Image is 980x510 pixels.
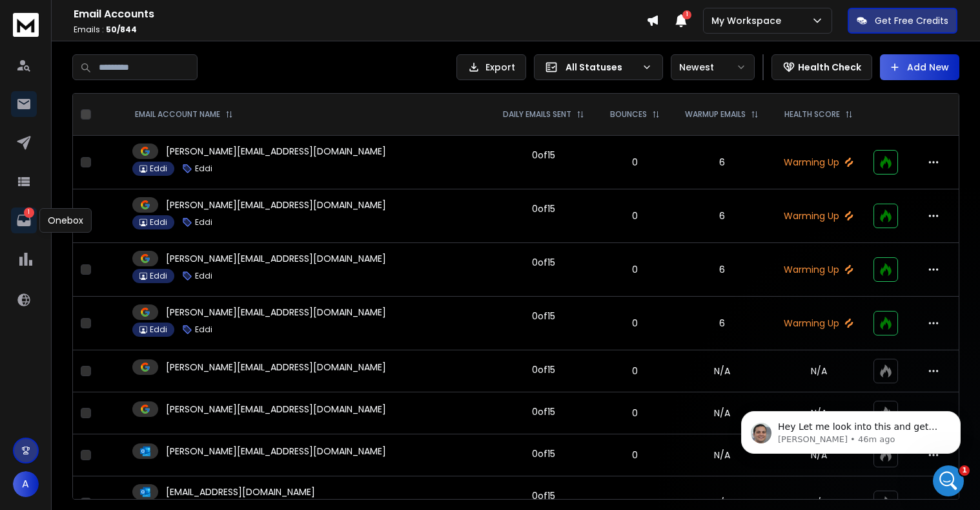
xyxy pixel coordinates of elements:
div: EMAIL ACCOUNT NAME [135,109,233,120]
a: 1 [11,207,37,233]
p: Warming Up [779,317,858,330]
p: Eddi [150,217,167,228]
p: [PERSON_NAME][EMAIL_ADDRESS][DOMAIN_NAME] [166,445,386,458]
p: Eddi [195,217,212,228]
span: 50 / 844 [106,24,137,35]
p: [EMAIL_ADDRESS][DOMAIN_NAME] [166,485,315,498]
td: 6 [672,189,771,243]
p: [PERSON_NAME][EMAIL_ADDRESS][DOMAIN_NAME] [166,198,386,211]
button: Add New [880,54,959,80]
button: Health Check [771,54,872,80]
p: [PERSON_NAME][EMAIL_ADDRESS][DOMAIN_NAME] [166,306,386,319]
div: 0 of 15 [532,489,555,502]
p: BOUNCES [610,109,647,120]
p: [PERSON_NAME][EMAIL_ADDRESS][DOMAIN_NAME] [166,403,386,416]
img: logo [13,13,39,37]
button: Export [456,54,526,80]
div: 0 of 15 [532,256,555,269]
button: A [13,471,39,497]
div: 0 of 15 [532,405,555,418]
p: 0 [606,209,664,222]
p: 0 [606,407,664,420]
p: WARMUP EMAILS [685,109,746,120]
p: Eddi [195,164,212,174]
p: HEALTH SCORE [784,109,840,120]
p: Eddi [195,271,212,281]
td: 6 [672,297,771,350]
p: Get Free Credits [875,14,948,27]
td: N/A [672,350,771,392]
span: 1 [959,465,970,476]
button: Get Free Credits [848,8,957,34]
iframe: Intercom notifications message [722,384,980,475]
div: 0 of 15 [532,202,555,215]
p: Eddi [150,324,167,335]
p: 0 [606,317,664,330]
p: N/A [779,365,858,377]
p: 1 [24,207,34,218]
p: Warming Up [779,156,858,169]
p: Emails : [74,25,646,35]
p: Eddi [150,164,167,174]
p: 0 [606,156,664,169]
p: Health Check [798,61,861,74]
td: N/A [672,434,771,476]
td: 6 [672,136,771,189]
div: 0 of 15 [532,363,555,376]
iframe: Intercom live chat [933,465,964,496]
p: 0 [606,449,664,462]
p: [PERSON_NAME][EMAIL_ADDRESS][DOMAIN_NAME] [166,145,386,158]
p: Warming Up [779,209,858,222]
p: 0 [606,263,664,276]
p: Eddi [195,324,212,335]
p: Eddi [150,271,167,281]
p: 0 [606,496,664,509]
div: 0 of 15 [532,447,555,460]
p: [PERSON_NAME][EMAIL_ADDRESS][DOMAIN_NAME] [166,252,386,265]
span: 1 [682,10,691,19]
p: [PERSON_NAME][EMAIL_ADDRESS][DOMAIN_NAME] [166,361,386,374]
div: 0 of 15 [532,310,555,323]
p: My Workspace [711,14,786,27]
p: 0 [606,365,664,377]
td: 6 [672,243,771,297]
p: All Statuses [566,61,637,74]
div: Onebox [39,208,92,233]
p: N/A [779,496,858,509]
h1: Email Accounts [74,6,646,22]
div: 0 of 15 [532,149,555,162]
td: N/A [672,392,771,434]
p: Warming Up [779,263,858,276]
p: DAILY EMAILS SENT [503,109,571,120]
button: Newest [671,54,755,80]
